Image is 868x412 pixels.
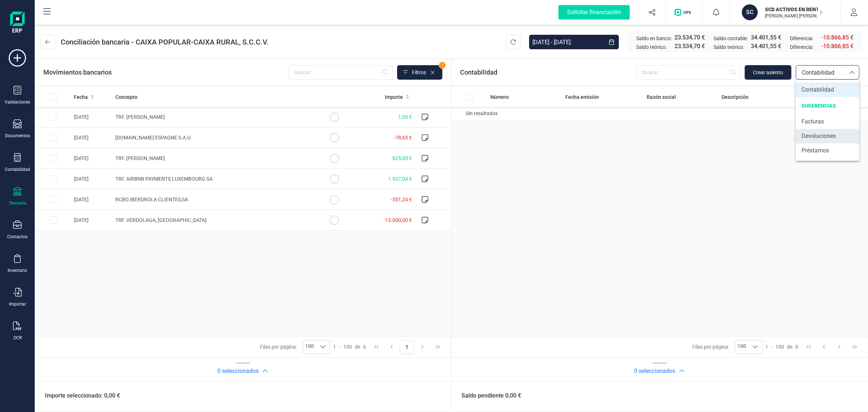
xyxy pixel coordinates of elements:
[714,35,748,42] span: Saldo contable:
[801,117,824,126] span: Facturas
[115,176,213,182] span: TRF. AIRBNB PAYMENTS LUXEMBOURG SA
[43,67,112,77] span: Movimientos bancarios
[115,217,207,223] span: TRF. VERDOLAGA, [GEOGRAPHIC_DATA]
[49,93,56,101] div: All items unselected
[13,335,22,341] div: OCR
[751,42,781,51] span: 34.401,55 €
[765,343,798,350] div: -
[8,268,27,273] div: Inventario
[71,148,112,169] td: [DATE]
[343,343,352,350] span: 100
[400,340,414,354] button: Page 1
[801,146,829,155] span: Préstamos
[71,189,112,210] td: [DATE]
[833,340,846,354] button: Next Page
[397,65,442,80] button: Filtros
[49,196,56,203] div: Row Selected 45d7a59b-7534-45f0-8607-cc2c1480aa1e
[790,43,813,51] span: Diferencia:
[790,35,813,42] span: Diferencia:
[36,391,120,400] span: Importe seleccionado: 0,00 €
[751,33,781,42] span: 34.401,55 €
[460,67,497,77] span: Contabilidad
[398,114,412,120] span: 1,00 €
[692,340,762,354] div: Filas por página:
[636,43,667,51] span: Saldo teórico:
[115,135,191,140] span: [DOMAIN_NAME] ESPAGNE S.A.U
[416,340,429,354] button: Next Page
[647,93,676,101] span: Razón social
[388,176,412,182] span: 1.937,04 €
[799,68,842,77] span: Contabilidad
[5,99,30,105] div: Validaciones
[714,43,744,51] span: Saldo teórico:
[565,93,599,101] span: Fecha emisión
[217,367,259,375] h2: 0 seleccionados
[5,167,30,172] div: Contabilidad
[796,129,859,143] li: bancos.conciliacion.modal.headerDev
[735,340,748,353] span: 100
[801,85,834,94] span: Contabilidad
[490,93,509,101] span: Número
[796,83,859,97] li: bancos.conciliacion.modal.headerAccounting
[634,367,675,375] h2: 0 seleccionados
[394,135,412,140] span: -78,65 €
[765,343,768,350] span: 1
[385,93,403,101] span: Importe
[355,343,360,350] span: de
[796,143,859,158] li: bancos.conciliacion.modal.headerLoan
[821,33,854,42] span: -10.866,85 €
[550,1,638,24] button: Solicitar financiación
[558,5,630,20] div: Solicitar financiación
[333,343,336,350] span: 1
[802,340,816,354] button: First Page
[412,69,426,76] span: Filtros
[363,343,366,350] span: 6
[115,197,188,202] span: RCBO.IBERDROLA CLIENTES,SA
[71,127,112,148] td: [DATE]
[801,103,836,109] span: SUGERENCIAS
[49,155,56,162] div: Row Selected 1ceb9412-5888-4bfc-914b-59d3d76afd93
[49,113,56,121] div: Row Selected 457cf75d-67a4-430b-be4b-22617cd3678b
[10,12,25,35] img: Logo Finanedi
[392,155,412,161] span: 825,00 €
[289,65,393,80] input: Buscar
[9,200,26,206] div: Tesorería
[439,62,446,68] span: 1
[61,37,269,47] span: Conciliación bancaria - CAIXA POPULAR-CAIXA RURAL, S.C.C.V.
[675,33,705,42] span: 23.534,70 €
[765,6,823,13] p: SCD ACTIVOS EN RENTABILIDAD SL
[451,107,868,120] td: Sin resultados
[5,133,30,139] div: Documentos
[49,216,56,224] div: Row Selected 2d2ee672-7752-4e3a-837a-f60cec75a54e
[7,234,27,240] div: Contactos
[71,210,112,231] td: [DATE]
[115,155,165,161] span: TRF. [PERSON_NAME]
[636,35,672,42] span: Saldo en banco:
[74,93,88,101] span: Fecha
[636,65,740,80] input: Buscar
[796,114,859,129] li: bancos.conciliacion.modal.headerInvoce
[670,1,698,24] button: Logo de OPS
[49,175,56,182] div: Row Selected 5b24476d-6e8f-4431-b6ca-953e5047cd21
[385,340,399,354] button: Previous Page
[115,93,137,101] span: Concepto
[848,340,861,354] button: Last Page
[333,343,366,350] div: -
[745,65,791,80] button: Crear asiento
[742,4,758,20] div: SC
[9,301,26,307] div: Importar
[303,340,316,353] span: 100
[817,340,831,354] button: Previous Page
[722,93,749,101] span: Descripción
[739,1,831,24] button: SCSCD ACTIVOS EN RENTABILIDAD SL[PERSON_NAME] [PERSON_NAME]
[370,340,383,354] button: First Page
[801,132,836,140] span: Devoluciones
[675,9,694,16] img: Logo de OPS
[71,169,112,189] td: [DATE]
[391,197,412,202] span: -551,24 €
[795,343,798,350] span: 0
[604,35,619,49] button: Choose Date
[765,13,823,19] p: [PERSON_NAME] [PERSON_NAME]
[675,42,705,51] span: 23.534,70 €
[71,107,112,127] td: [DATE]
